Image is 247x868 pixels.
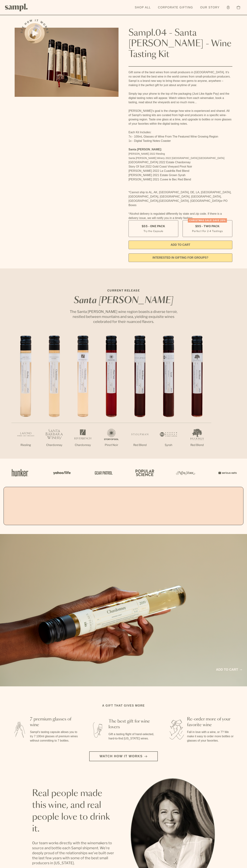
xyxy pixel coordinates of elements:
img: Artboard_4_28b4d326-c26e-48f9-9c80-911f17d6414e_x450.png [133,465,155,480]
li: [GEOGRAPHIC_DATA] 2022 Estate Chardonnay [128,160,232,164]
button: See how it works [25,23,45,43]
small: Perfect For 2-4 Tastings [192,229,223,233]
img: Sampl logo [5,4,28,11]
img: Artboard_7_5b34974b-f019-449e-91fb-745f8d0877ee_x450.png [216,465,238,480]
h2: A gift that gives more [102,704,145,708]
h3: The best gift for wine lovers [109,719,157,730]
a: Shop All [133,4,153,11]
small: Try the Capsule [143,229,163,233]
h1: Sampl.04 - Santa [PERSON_NAME] - Wine Tasting Kit [128,28,232,60]
span: Santa [PERSON_NAME] Winery 2022 [GEOGRAPHIC_DATA] [GEOGRAPHIC_DATA] [128,157,224,159]
a: Our Story [198,4,221,11]
p: Fall in love with a wine, or 7? We make it easy to order more bottles or glasses of your favorites. [187,730,236,743]
p: Pinot Noir [97,443,126,447]
strong: Santa [PERSON_NAME]: [128,148,162,151]
h3: Re-order more of your favorite wine [187,716,236,728]
img: Artboard_5_7fdae55a-36fd-43f7-8bfd-f74a06a2878e_x450.png [92,465,114,480]
p: Riesling [11,443,40,447]
div: Christmas SALE! Save 20% [188,218,227,223]
p: Syrah [154,443,183,447]
p: Our team works directly with the winemakers to source and bottle each Sampl shipment. We’re deepl... [32,840,116,865]
span: , [158,199,159,202]
span: [GEOGRAPHIC_DATA], [GEOGRAPHIC_DATA] [159,199,220,202]
p: Sampl's tasting capsule allows you to try 7 100ml glasses of premium wines without committing to ... [30,730,79,743]
span: [PERSON_NAME] 2022 Riesling [128,152,165,155]
h2: Real people made this wine, and real people love to drink it. [32,788,116,835]
button: Add to Cart [128,241,232,249]
img: Artboard_6_04f9a106-072f-468a-bdd7-f11783b05722_x450.png [51,465,72,480]
span: $55 - One Pack [142,224,165,228]
a: Corporate Gifting [156,4,195,11]
p: Gift a tasting flight of hand-selected, hard-to-find [US_STATE] wines. [109,732,157,741]
p: CURRENT RELEASE [66,288,181,293]
em: Santa [PERSON_NAME] [74,296,173,305]
p: Red Blend [183,443,211,447]
li: [PERSON_NAME] 2021 Cuvee le Bec Red Blend [128,177,232,182]
button: Watch how it works [89,751,158,761]
li: Story Of Soil 2022 Gold Coast Vineyard Pinot Noir [128,164,232,169]
li: [PERSON_NAME] 2022 La Cuadrilla Red Blend [128,169,232,173]
img: Artboard_1_c8cd28af-0030-4af1-819c-248e302c7f06_x450.png [9,465,31,480]
img: Artboard_3_0b291449-6e8c-4d07-b2c2-3f3601a19cd1_x450.png [175,465,196,480]
p: Chardonnay [69,443,97,447]
p: The Santa [PERSON_NAME] wine region boasts a diverse terroir, nestled between mountains and sea, ... [66,309,181,324]
li: [PERSON_NAME] 2021 Estate Grown Syrah [128,173,232,177]
h3: 7 premium glasses of wine [30,716,79,728]
img: Sampl.04 - Santa Barbara - Wine Tasting Kit [15,28,119,97]
p: Red Blend [126,443,154,447]
a: Add to cart [216,667,242,672]
a: interested in gifting for groups? [128,253,232,262]
div: Gift some of the best wines from small producers in [GEOGRAPHIC_DATA]. It’s no secret that the be... [128,70,232,220]
span: $95 - Two Pack [195,224,220,228]
p: Chardonnay [40,443,69,447]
